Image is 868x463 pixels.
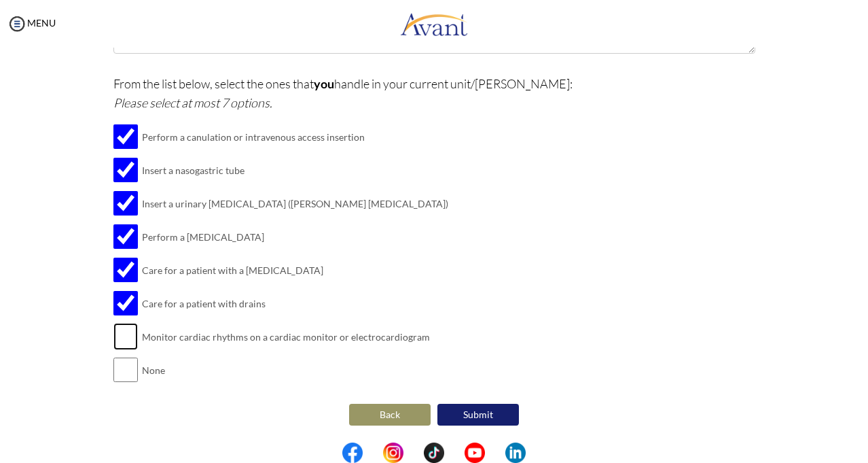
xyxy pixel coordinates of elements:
[400,3,468,44] img: logo.png
[314,76,334,91] b: you
[142,287,448,320] td: Care for a patient with drains
[142,320,448,354] td: Monitor cardiac rhythms on a cardiac monitor or electrocardiogram
[142,154,448,187] td: Insert a nasogastric tube
[444,443,465,463] img: blank.png
[142,220,448,254] td: Perform a [MEDICAL_DATA]
[485,443,505,463] img: blank.png
[403,443,424,463] img: blank.png
[383,443,403,463] img: in.png
[437,404,519,426] button: Submit
[424,443,444,463] img: tt.png
[113,74,755,112] p: From the list below, select the ones that handle in your current unit/[PERSON_NAME]:
[7,14,27,34] img: icon-menu.png
[142,254,448,287] td: Care for a patient with a [MEDICAL_DATA]
[363,443,383,463] img: blank.png
[113,95,272,110] i: Please select at most 7 options.
[342,443,363,463] img: fb.png
[142,187,448,220] td: Insert a urinary [MEDICAL_DATA] ([PERSON_NAME] [MEDICAL_DATA])
[142,120,448,154] td: Perform a canulation or intravenous access insertion
[7,17,56,29] a: MENU
[142,354,448,387] td: None
[349,404,431,426] button: Back
[465,443,485,463] img: yt.png
[505,443,526,463] img: li.png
